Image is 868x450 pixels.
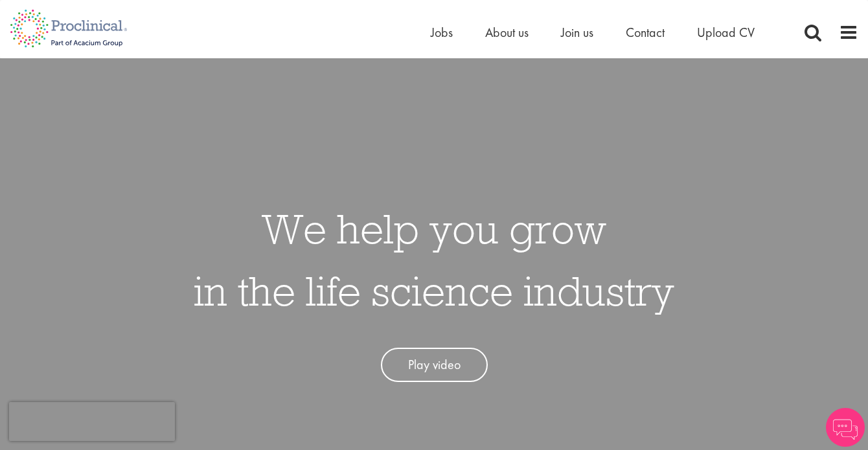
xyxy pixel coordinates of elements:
[826,408,865,447] img: Chatbot
[381,348,488,382] a: Play video
[194,197,674,322] h1: We help you grow in the life science industry
[485,24,529,41] a: About us
[626,24,665,41] a: Contact
[561,24,593,41] a: Join us
[697,24,755,41] a: Upload CV
[431,24,453,41] a: Jobs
